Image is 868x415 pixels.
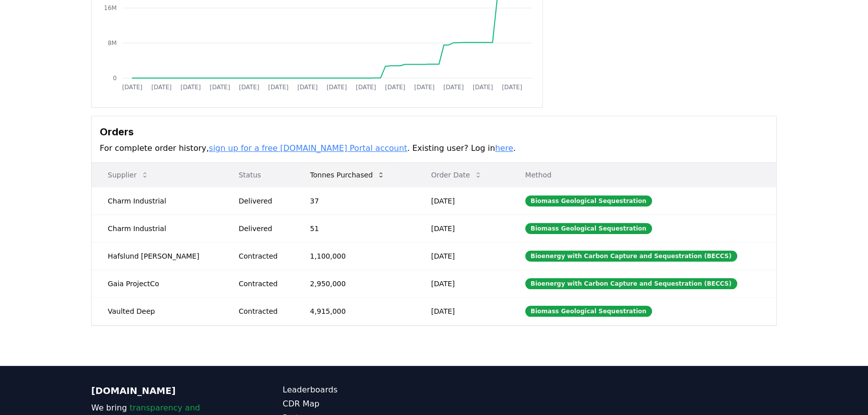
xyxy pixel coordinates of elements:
tspan: [DATE] [356,84,376,91]
td: [DATE] [415,215,509,242]
tspan: [DATE] [414,84,435,91]
div: Biomass Geological Sequestration [525,306,652,317]
td: 4,915,000 [294,297,415,325]
a: CDR Map [283,398,434,410]
tspan: [DATE] [444,84,464,91]
td: 2,950,000 [294,270,415,297]
a: here [495,143,513,153]
p: Status [231,170,286,180]
td: [DATE] [415,270,509,297]
td: Hafslund [PERSON_NAME] [92,242,223,270]
td: [DATE] [415,187,509,215]
tspan: [DATE] [122,84,143,91]
div: Biomass Geological Sequestration [525,195,652,206]
a: sign up for a free [DOMAIN_NAME] Portal account [209,143,407,153]
tspan: [DATE] [502,84,523,91]
td: [DATE] [415,242,509,270]
tspan: [DATE] [239,84,260,91]
td: [DATE] [415,297,509,325]
td: Charm Industrial [92,215,223,242]
div: Delivered [239,196,286,206]
td: 37 [294,187,415,215]
a: Leaderboards [283,384,434,396]
td: Gaia ProjectCo [92,270,223,297]
div: Delivered [239,224,286,234]
tspan: [DATE] [210,84,231,91]
tspan: [DATE] [268,84,289,91]
td: 51 [294,215,415,242]
p: [DOMAIN_NAME] [91,384,243,398]
tspan: [DATE] [473,84,493,91]
p: Method [517,170,768,180]
h3: Orders [100,124,768,139]
div: Contracted [239,306,286,316]
button: Tonnes Purchased [302,165,393,185]
tspan: 8M [108,40,117,47]
div: Contracted [239,279,286,289]
td: Vaulted Deep [92,297,223,325]
tspan: [DATE] [385,84,405,91]
button: Supplier [100,165,157,185]
div: Contracted [239,251,286,261]
button: Order Date [423,165,490,185]
p: For complete order history, . Existing user? Log in . [100,142,768,154]
div: Bioenergy with Carbon Capture and Sequestration (BECCS) [525,278,737,289]
tspan: 16M [104,5,117,12]
tspan: [DATE] [151,84,172,91]
tspan: [DATE] [298,84,318,91]
td: Charm Industrial [92,187,223,215]
div: Bioenergy with Carbon Capture and Sequestration (BECCS) [525,251,737,262]
div: Biomass Geological Sequestration [525,223,652,234]
tspan: [DATE] [180,84,201,91]
tspan: [DATE] [327,84,347,91]
tspan: 0 [113,75,117,82]
td: 1,100,000 [294,242,415,270]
